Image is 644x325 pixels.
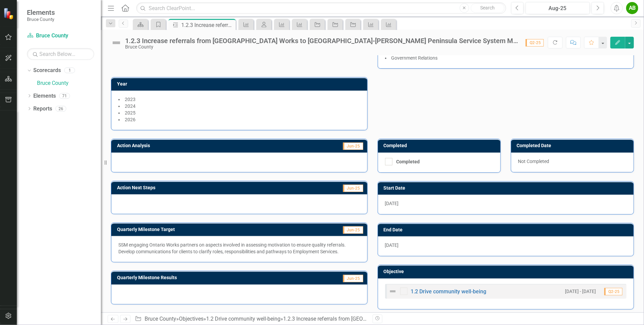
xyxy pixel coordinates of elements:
[125,117,136,122] span: 2026
[411,288,487,295] a: 1.2 Drive community well-being
[27,8,55,17] span: Elements
[565,288,596,295] small: [DATE] - [DATE]
[391,55,438,61] span: Government Relations
[343,226,363,234] span: Jun-25
[179,316,203,322] a: Objectives
[117,185,277,190] h3: Action Next Steps
[125,97,136,102] span: 2023
[117,227,298,232] h3: Quarterly Milestone Target
[511,153,634,172] div: Not Completed
[55,106,66,111] div: 26
[181,21,234,29] div: 1.2.3 Increase referrals from [GEOGRAPHIC_DATA] Works to [GEOGRAPHIC_DATA]-[PERSON_NAME] Peninsul...
[3,8,15,20] img: ClearPoint Strategy
[64,68,75,73] div: 1
[471,3,504,13] button: Search
[33,67,61,74] a: Scorecards
[604,288,622,295] span: Q2-25
[385,201,399,206] span: [DATE]
[125,103,136,109] span: 2024
[135,315,367,323] div: » » »
[27,17,55,22] small: Bruce County
[206,316,280,322] a: 1.2 Drive community well-being
[526,39,544,46] span: Q2-25
[117,82,364,87] h3: Year
[626,2,638,14] button: AB
[33,92,56,100] a: Elements
[343,142,363,150] span: Jun-25
[118,241,360,255] p: SSM engaging Ontario Works partners on aspects involved in assessing motivation to ensure quality...
[111,37,122,48] img: Not Defined
[33,105,52,113] a: Reports
[125,110,136,116] span: 2025
[526,2,590,14] button: Aug-25
[343,185,363,192] span: Jun-25
[125,44,519,50] div: Bruce County
[384,143,497,148] h3: Completed
[528,4,588,12] div: Aug-25
[117,143,268,148] h3: Action Analysis
[343,275,363,282] span: Jun-25
[136,2,506,14] input: Search ClearPoint...
[389,287,397,295] img: Not Defined
[27,32,94,40] a: Bruce County
[384,269,631,274] h3: Objective
[517,143,630,148] h3: Completed Date
[37,79,101,87] a: Bruce County
[384,227,631,232] h3: End Date
[125,37,519,44] div: 1.2.3 Increase referrals from [GEOGRAPHIC_DATA] Works to [GEOGRAPHIC_DATA]-[PERSON_NAME] Peninsul...
[27,48,94,60] input: Search Below...
[59,93,70,99] div: 71
[117,275,300,280] h3: Quarterly Milestone Results
[145,316,176,322] a: Bruce County
[480,5,495,10] span: Search
[385,242,399,248] span: [DATE]
[384,186,631,191] h3: Start Date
